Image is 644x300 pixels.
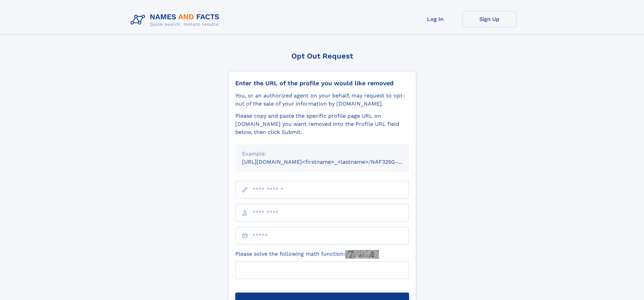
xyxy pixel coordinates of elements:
[242,150,402,158] div: Example:
[235,79,409,87] div: Enter the URL of the profile you would like removed
[228,52,416,60] div: Opt Out Request
[462,11,517,27] a: Sign Up
[235,112,409,136] div: Please copy and paste the specific profile page URL on [DOMAIN_NAME] you want removed into the Pr...
[128,11,225,29] img: Logo Names and Facts
[235,92,409,108] div: You, or an authorized agent on your behalf, may request to opt-out of the sale of your informatio...
[235,250,379,259] label: Please solve the following math function:
[242,159,422,165] small: [URL][DOMAIN_NAME]<firstname>_<lastname>/NAF325G-xxxxxxxx
[408,11,462,27] a: Log In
